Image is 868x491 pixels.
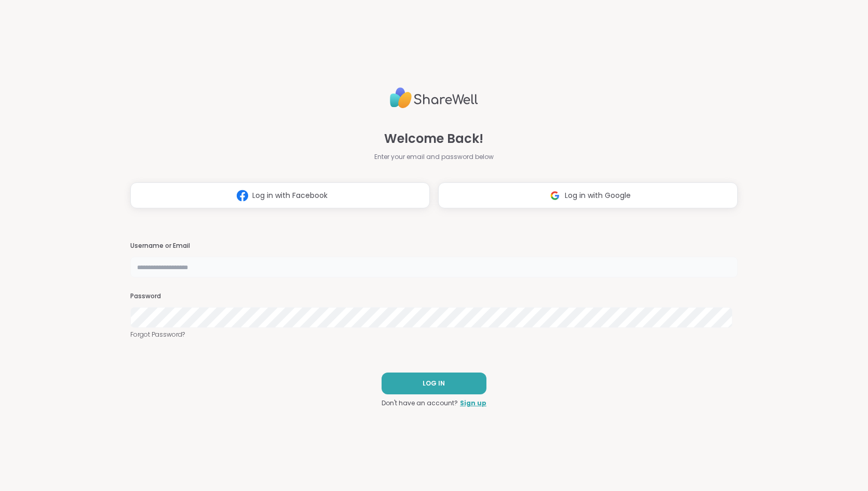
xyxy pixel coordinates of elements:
[382,399,458,408] span: Don't have an account?
[384,129,483,148] span: Welcome Back!
[130,182,430,208] button: Log in with Facebook
[382,373,486,394] button: LOG IN
[423,379,445,388] span: LOG IN
[545,186,565,205] img: ShareWell Logomark
[460,399,486,408] a: Sign up
[252,190,328,201] span: Log in with Facebook
[374,152,494,162] span: Enter your email and password below
[390,83,478,113] img: ShareWell Logo
[130,242,738,250] h3: Username or Email
[130,292,738,301] h3: Password
[438,182,738,208] button: Log in with Google
[130,330,738,339] a: Forgot Password?
[565,190,631,201] span: Log in with Google
[233,186,252,205] img: ShareWell Logomark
